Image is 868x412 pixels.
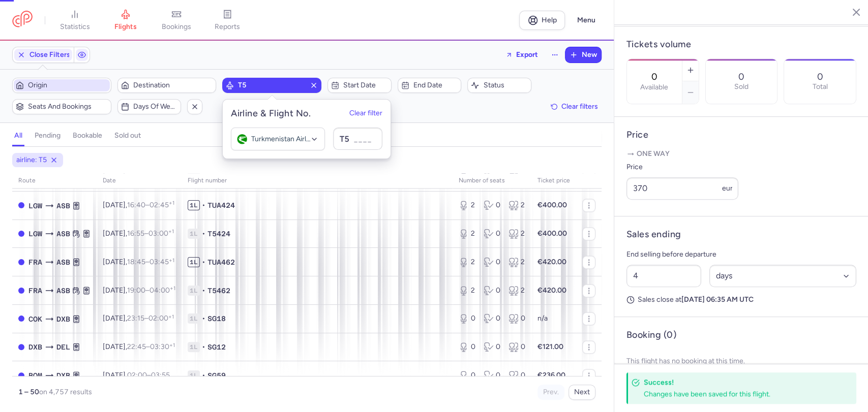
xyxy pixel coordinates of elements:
div: 0 [484,200,500,210]
div: 2 [459,257,475,267]
time: 22:45 [127,342,146,351]
span: SG59 [207,370,226,381]
h4: Booking (0) [626,329,676,341]
button: Prev. [537,385,564,400]
span: 1L [188,313,200,324]
h4: sold out [114,131,141,140]
button: Origin [12,78,111,93]
button: Clear filters [547,99,602,114]
div: 0 [508,342,525,352]
span: • [202,200,205,210]
span: CLOSED [18,288,24,294]
a: CitizenPlane red outlined logo [12,11,33,29]
div: 0 [484,313,500,324]
input: ## [626,265,701,287]
div: 2 [508,286,525,296]
strong: [DATE] 06:35 AM UTC [681,295,754,304]
span: New [582,51,597,59]
time: 02:45 [149,201,174,209]
strong: €420.00 [537,286,566,295]
span: Chhatrapati Shivaji International (Sahar International), Mumbai, India [28,370,42,381]
span: T5424 [207,229,230,239]
span: Start date [343,81,388,89]
th: route [12,173,97,188]
time: 04:00 [149,286,175,295]
figure: T5 airline logo [237,134,247,144]
strong: €420.00 [537,258,566,266]
span: Seats and bookings [28,103,108,111]
div: 0 [508,313,525,324]
span: airline: T5 [16,155,47,165]
a: statistics [49,9,100,31]
span: – [127,314,174,323]
h4: Success! [644,377,834,387]
span: Ashgabat, Ashgabat, Turkmenistan [56,200,70,211]
span: T5462 [207,286,230,296]
span: 1L [188,257,200,267]
span: 1L [188,342,200,352]
th: Ticket price [531,173,576,188]
p: End selling before departure [626,248,856,261]
div: 2 [459,229,475,239]
span: [DATE], [103,201,174,209]
span: CLOSED [18,344,24,350]
span: – [127,229,174,238]
span: CLOSED [18,315,24,322]
button: Menu [571,11,602,30]
h4: all [14,131,22,140]
sup: +1 [169,200,174,206]
input: --- [626,177,738,200]
h4: Price [626,129,856,141]
span: Turkmenistan Airlines [251,133,311,144]
th: Flight number [182,173,453,188]
button: Clear filter [349,109,382,117]
span: Frankfurt International Airport, Frankfurt am Main, Germany [28,285,42,296]
span: Dubai, Dubai, United Arab Emirates [56,370,70,381]
span: Clear filters [561,103,598,110]
button: Destination [117,78,217,93]
time: 03:30 [150,342,175,351]
time: 03:55 [151,371,170,379]
span: SG12 [207,342,226,352]
span: – [127,286,175,295]
sup: +1 [169,341,175,348]
h5: Airline & Flight No. [231,108,311,119]
h4: bookable [73,131,102,140]
span: [DATE], [103,314,174,323]
div: 0 [508,370,525,381]
span: T5 [340,134,349,143]
span: Days of week [133,103,178,111]
button: End date [398,78,462,93]
span: Destination [133,81,213,89]
time: 23:15 [127,314,144,323]
span: End date [413,81,458,89]
p: Total [813,83,828,91]
span: on 4,757 results [39,388,92,396]
span: Cochin International, Cochin, India [28,313,42,325]
time: 02:00 [148,314,174,323]
span: Ashgabat, Ashgabat, Turkmenistan [56,228,70,239]
span: [DATE], [103,342,175,351]
div: 0 [484,370,500,381]
span: Ashgabat, Ashgabat, Turkmenistan [56,285,70,296]
h4: Tickets volume [626,39,856,50]
a: bookings [151,9,202,31]
div: 2 [508,229,525,239]
span: – [127,201,174,209]
time: 19:00 [127,286,145,295]
span: reports [215,22,240,31]
time: 18:45 [127,258,145,266]
div: 0 [484,257,500,267]
strong: €236.00 [537,371,565,379]
span: Gatwick, London, United Kingdom [28,228,42,239]
div: 0 [484,286,500,296]
label: Price [626,161,738,173]
span: • [202,286,205,296]
p: 0 [817,72,823,82]
div: 2 [459,200,475,210]
div: 0 [459,370,475,381]
th: date [97,173,182,188]
p: Sold [734,83,749,91]
strong: €121.00 [537,342,563,351]
span: SG18 [207,313,226,324]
